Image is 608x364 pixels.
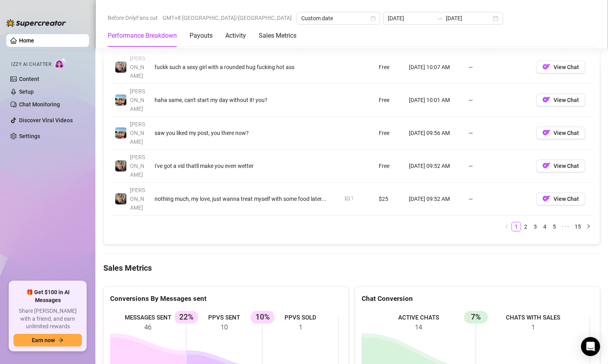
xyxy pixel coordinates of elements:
td: Free [374,117,405,150]
a: 1 [512,222,521,231]
span: [PERSON_NAME] [130,187,145,211]
span: [PERSON_NAME] [130,154,145,178]
div: Activity [225,31,246,40]
div: I've got a vid thatll make you even wetter [155,162,335,170]
div: Chat Conversion [362,293,593,304]
td: — [464,117,531,150]
a: Discover Viral Videos [19,117,73,123]
td: Free [374,150,405,183]
img: George [115,160,126,171]
a: 15 [572,222,583,231]
span: Earn now [32,337,55,343]
div: 1 [351,195,354,202]
button: OFView Chat [536,94,585,106]
a: OFView Chat [536,98,585,105]
img: OF [542,129,550,137]
td: — [464,183,531,216]
img: OF [542,195,550,202]
img: Zach [115,94,126,106]
img: OF [542,63,550,71]
span: [PERSON_NAME] [130,121,145,145]
a: 2 [521,222,530,231]
input: End date [446,14,491,23]
td: [DATE] 09:52 AM [404,183,464,216]
span: Izzy AI Chatter [11,61,51,68]
img: logo-BBDzfeDw.svg [6,19,66,27]
a: Content [19,76,39,82]
li: 5 [550,222,559,231]
div: nothing much, my love, just wanna treat myself with some food later... [155,195,335,203]
div: fuckk such a sexy girl with a rounded hug fucking hot ass [155,63,335,71]
td: — [464,51,531,84]
span: ••• [559,222,572,231]
span: View Chat [554,196,579,202]
img: George [115,193,126,204]
span: Share [PERSON_NAME] with a friend, and earn unlimited rewards [14,307,82,331]
span: picture [345,196,350,201]
td: Free [374,51,405,84]
button: OFView Chat [536,160,585,172]
td: $25 [374,183,405,216]
span: calendar [371,16,376,21]
span: View Chat [554,130,579,136]
a: OFView Chat [536,164,585,171]
div: saw you liked my post, you there now? [155,129,335,137]
span: [PERSON_NAME] [130,88,145,112]
a: 5 [550,222,559,231]
span: [PERSON_NAME] [130,55,145,79]
a: OFView Chat [536,197,585,204]
div: Sales Metrics [259,31,296,40]
img: Zach [115,127,126,139]
li: 15 [572,222,584,231]
a: Settings [19,133,40,139]
button: OFView Chat [536,61,585,73]
td: Free [374,84,405,117]
button: right [584,222,593,231]
td: [DATE] 10:01 AM [404,84,464,117]
td: — [464,84,531,117]
div: Open Intercom Messenger [581,337,600,356]
span: arrow-right [58,337,64,343]
img: George [115,62,126,73]
li: 4 [540,222,550,231]
div: Performance Breakdown [108,31,177,40]
span: right [586,224,591,229]
div: Conversions By Messages sent [110,293,342,304]
td: [DATE] 10:07 AM [404,51,464,84]
span: View Chat [554,97,579,103]
img: OF [542,162,550,169]
li: 1 [511,222,521,231]
a: 4 [540,222,549,231]
button: OFView Chat [536,193,585,205]
span: swap-right [436,15,443,21]
span: View Chat [554,163,579,169]
a: OFView Chat [536,65,585,72]
td: [DATE] 09:52 AM [404,150,464,183]
span: View Chat [554,64,579,70]
button: Earn nowarrow-right [14,334,82,347]
li: 2 [521,222,531,231]
span: Custom date [301,12,375,24]
span: 🎁 Get $100 in AI Messages [14,289,82,304]
li: Next 5 Pages [559,222,572,231]
input: Start date [388,14,433,23]
li: 3 [531,222,540,231]
div: Payouts [190,31,213,40]
img: AI Chatter [54,58,67,69]
span: GMT+8 [GEOGRAPHIC_DATA]/[GEOGRAPHIC_DATA] [163,12,292,24]
a: OFView Chat [536,131,585,138]
span: Before OnlyFans cut [108,12,158,24]
span: to [436,15,443,21]
td: — [464,150,531,183]
a: Chat Monitoring [19,101,60,108]
div: haha same, can't start my day without it! you? [155,96,335,104]
a: Setup [19,89,34,95]
h4: Sales Metrics [103,262,600,273]
button: OFView Chat [536,127,585,139]
td: [DATE] 09:56 AM [404,117,464,150]
li: Previous Page [502,222,511,231]
a: 3 [531,222,540,231]
button: left [502,222,511,231]
li: Next Page [584,222,593,231]
span: left [504,224,509,229]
